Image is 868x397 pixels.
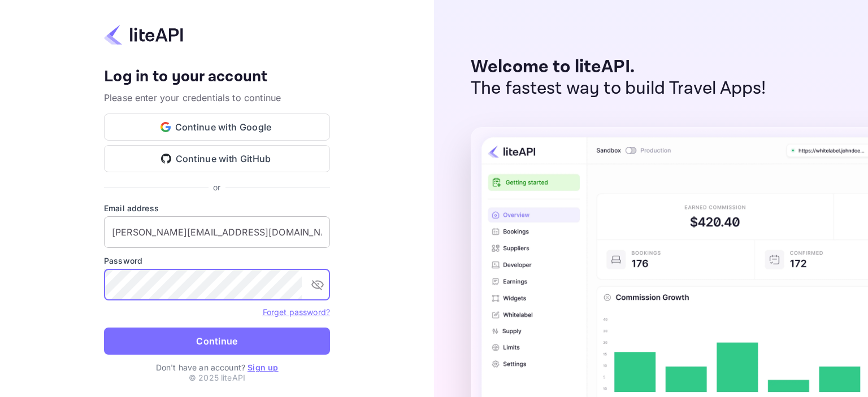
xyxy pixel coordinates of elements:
[104,216,330,248] input: Enter your email address
[306,273,329,296] button: toggle password visibility
[104,24,183,46] img: liteapi
[104,202,330,214] label: Email address
[104,114,330,141] button: Continue with Google
[248,363,278,372] a: Sign up
[104,67,330,87] h4: Log in to your account
[189,372,245,383] p: © 2025 liteAPI
[471,78,766,99] p: The fastest way to build Travel Apps!
[104,145,330,172] button: Continue with GitHub
[104,255,330,267] label: Password
[213,181,220,193] p: or
[471,56,766,78] p: Welcome to liteAPI.
[104,328,330,355] button: Continue
[104,91,330,104] p: Please enter your credentials to continue
[104,361,330,373] p: Don't have an account?
[263,307,330,317] a: Forget password?
[263,306,330,317] a: Forget password?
